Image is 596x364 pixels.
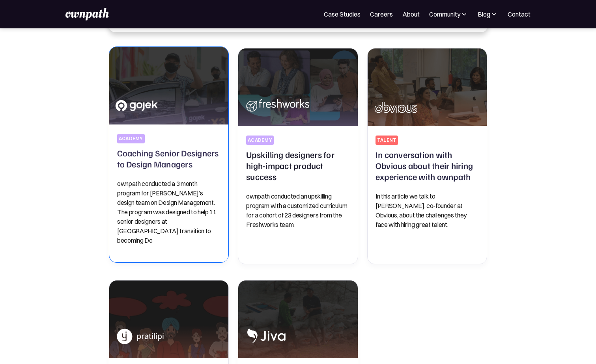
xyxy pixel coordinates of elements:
[119,136,143,142] div: academy
[377,137,396,143] div: talent
[117,147,221,169] h2: Coaching Senior Designers to Design Managers
[478,9,498,19] div: Blog
[238,48,358,126] img: Upskilling designers for high-impact product success
[238,48,358,264] a: Upskilling designers for high-impact product successAcademyUpskilling designers for high-impact p...
[108,46,230,125] img: Coaching Senior Designers to Design Managers
[238,280,358,358] img: Jiva's Head of Design on their experience with hiring designers from ownpath
[367,48,488,126] img: In conversation with Obvious about their hiring experience with ownpath
[402,9,420,19] a: About
[109,280,229,358] img: In conversation with Pratilipi about hiring design talent from ownpath
[248,137,272,143] div: Academy
[508,9,531,19] a: Contact
[429,9,460,19] div: Community
[376,191,479,229] p: In this article we talk to [PERSON_NAME], co-founder at Obvious, about the challenges they face w...
[109,46,229,263] a: Coaching Senior Designers to Design ManagersacademyCoaching Senior Designers to Design Managersow...
[376,149,479,182] h2: In conversation with Obvious about their hiring experience with ownpath
[478,9,490,19] div: Blog
[429,9,468,19] div: Community
[117,179,221,245] p: ownpath conducted a 3 month program for [PERSON_NAME]’s design team on Design Management. The pro...
[370,9,393,19] a: Careers
[246,149,350,182] h2: Upskilling designers for high-impact product success
[367,48,488,264] a: In conversation with Obvious about their hiring experience with ownpathtalentIn conversation with...
[324,9,361,19] a: Case Studies
[246,191,350,229] p: ownpath conducted an upskilling program with a customized curriculum for a cohort of 23 designers...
